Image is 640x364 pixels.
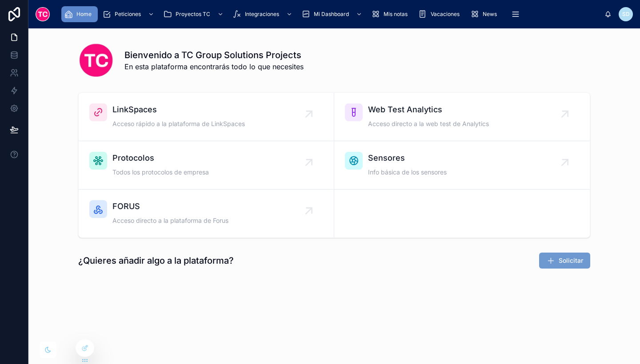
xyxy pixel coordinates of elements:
span: SD [622,11,630,18]
span: Info básica de los sensores [368,168,447,177]
a: Home [61,6,98,22]
img: App logo [36,7,50,21]
span: Peticiones [115,11,141,18]
span: FORUS [112,200,228,213]
span: Home [76,11,92,18]
a: Web Test AnalyticsAcceso directo a la web test de Analytics [334,93,590,141]
span: Acceso rápido a la plataforma de LinkSpaces [112,119,245,128]
a: Vacaciones [416,6,466,22]
a: Integraciones [230,6,297,22]
a: Peticiones [100,6,159,22]
span: Vacaciones [431,11,460,18]
a: Proyectos TC [160,6,228,22]
h1: ¿Quieres añadir algo a la plataforma? [78,254,234,267]
span: En esta plataforma encontrarás todo lo que necesites [124,61,304,72]
span: Mi Dashboard [314,11,349,18]
a: Mis notas [368,6,414,22]
span: Sensores [368,152,447,164]
button: Solicitar [539,253,590,269]
span: Todos los protocolos de empresa [112,168,209,177]
h1: Bienvenido a TC Group Solutions Projects [124,49,304,61]
a: News [468,6,503,22]
a: ProtocolosTodos los protocolos de empresa [79,141,334,190]
span: Proyectos TC [176,11,210,18]
span: Acceso directo a la plataforma de Forus [112,216,228,225]
a: LinkSpacesAcceso rápido a la plataforma de LinkSpaces [79,93,334,141]
span: LinkSpaces [112,103,245,116]
a: FORUSAcceso directo a la plataforma de Forus [79,190,334,237]
div: scrollable content [57,4,604,24]
span: Web Test Analytics [368,103,489,116]
span: Solicitar [559,256,583,265]
span: Protocolos [112,152,209,164]
span: Integraciones [245,11,279,18]
a: SensoresInfo básica de los sensores [334,141,590,190]
a: Mi Dashboard [299,6,367,22]
span: News [483,11,497,18]
span: Mis notas [384,11,408,18]
span: Acceso directo a la web test de Analytics [368,119,489,128]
